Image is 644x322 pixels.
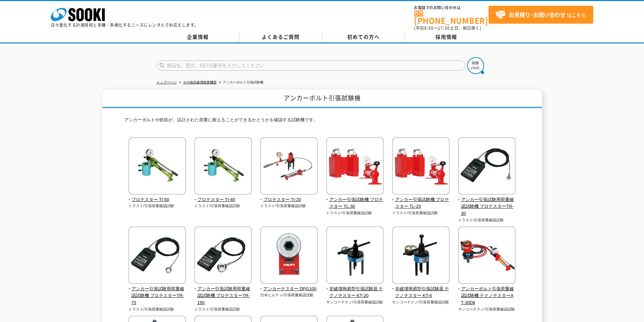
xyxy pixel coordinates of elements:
a: アンカー引張試験機 プロテスター TL-30 [326,190,384,210]
img: btn_search.png [467,57,484,74]
span: 非破壊簡易型引張試験器 テクノテスター KT-6 [392,286,450,300]
span: 17:30 [438,25,450,31]
img: プロテスター TI-40 [194,137,252,196]
a: アンカー引張試験用荷重確認試験機 プロテスターTR-30 [458,190,516,217]
h1: アンカーボルト引張試験機 [102,90,542,108]
img: プロテスター TI-50 [128,137,186,196]
p: トラスト/引張荷重確認試験 [128,203,186,209]
span: お電話でのお問い合わせは [414,6,488,10]
img: プロテスター TI-20 [260,137,318,196]
a: 初めての方へ [322,32,405,42]
a: プロテスター TI-20 [260,190,318,203]
li: アンカーボルト引張試験機 [218,79,263,86]
p: 日本ヒルティ/引張荷重確認試験 [260,292,318,298]
img: アンカー引張試験用荷重確認試験機 プロテスターTR-30 [458,137,516,196]
span: プロテスター TI-40 [194,196,252,203]
span: プロテスター TI-50 [128,196,186,203]
strong: お見積り･お問い合わせ [509,10,566,19]
span: 初めての方へ [347,33,380,41]
p: 日々進化する計測技術と多種・多様化するニーズにレンタルでお応えします。 [51,23,199,27]
p: トラスト/引張荷重確認試験 [194,306,252,312]
a: アンカーテスター DPG100 [260,279,318,293]
span: アンカー引張試験用荷重確認試験機 プロテスターTR-150 [194,286,252,306]
a: アンカー引張試験機 プロテスター TL-20 [392,190,450,210]
a: 企業情報 [157,32,239,42]
a: プロテスター TI-50 [128,190,186,203]
p: サンコーテクノ/引張荷重確認試験 [392,299,450,305]
p: トラスト/引張荷重確認試験 [194,203,252,209]
img: 非破壊簡易型引張試験器 テクノテスター KT-20 [326,226,384,286]
img: アンカー引張試験機 プロテスター TL-20 [392,137,450,196]
p: アンカーボルトや鉄筋が、設計された荷重に耐えることができるかどうかを確認する試験機です。 [124,117,520,127]
p: トラスト/引張荷重確認試験 [326,210,384,216]
img: アンカー引張試験用荷重確認試験機 プロテスターTR-75 [128,226,186,286]
a: アンカーボルト引張荷重確認試験機 テクノテスターAT-30DⅡ [458,279,516,306]
img: アンカー引張試験機 プロテスター TL-30 [326,137,384,196]
a: アンカー引張試験用荷重確認試験機 プロテスターTR-75 [128,279,186,306]
a: トップページ [157,80,177,84]
a: 非破壊簡易型引張試験器 テクノテスター KT-20 [326,279,384,299]
img: アンカーボルト引張荷重確認試験機 テクノテスターAT-30DⅡ [458,226,516,286]
span: アンカーボルト引張荷重確認試験機 テクノテスターAT-30DⅡ [458,286,516,306]
p: トラスト/引張荷重確認試験 [260,203,318,209]
span: アンカー引張試験機 プロテスター TL-30 [326,196,384,210]
span: プロテスター TI-20 [260,196,318,203]
span: アンカー引張試験用荷重確認試験機 プロテスターTR-75 [128,286,186,306]
p: サンコーテクノ/引張荷重確認試験 [458,306,516,312]
a: [PHONE_NUMBER] [414,10,488,24]
img: 非破壊簡易型引張試験器 テクノテスター KT-6 [392,226,450,286]
a: 非破壊簡易型引張試験器 テクノテスター KT-6 [392,279,450,299]
a: お見積り･お問い合わせはこちら [488,6,593,24]
a: よくあるご質問 [239,32,322,42]
span: アンカー引張試験用荷重確認試験機 プロテスターTR-30 [458,196,516,217]
a: その他非破壊検査機器 [183,80,217,84]
a: アンカー引張試験用荷重確認試験機 プロテスターTR-150 [194,279,252,306]
span: 非破壊簡易型引張試験器 テクノテスター KT-20 [326,286,384,300]
img: アンカーテスター DPG100 [260,226,318,286]
span: アンカー引張試験機 プロテスター TL-20 [392,196,450,210]
input: 商品名、型式、NETIS番号を入力してください [157,60,465,71]
a: プロテスター TI-40 [194,190,252,203]
span: アンカーテスター DPG100 [260,286,318,293]
span: (平日 ～ 土日、祝日除く) [414,25,481,31]
img: アンカー引張試験用荷重確認試験機 プロテスターTR-150 [194,226,252,286]
a: 採用情報 [405,32,488,42]
span: はこちら [495,10,586,20]
p: トラスト/引張荷重確認試験 [392,210,450,216]
p: サンコーテクノ/引張荷重確認試験 [326,299,384,305]
span: 8:50 [424,25,434,31]
p: トラスト/引張荷重確認試験 [128,306,186,312]
p: トラスト/引張荷重確認試験 [458,217,516,223]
